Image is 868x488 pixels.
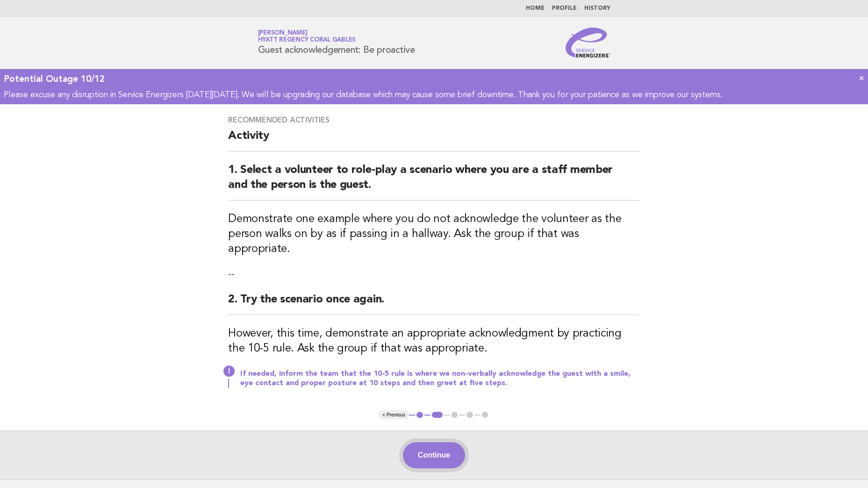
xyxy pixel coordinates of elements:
button: Continue [403,442,465,468]
button: 2 [430,410,444,420]
img: Service Energizers [566,28,610,57]
p: If needed, inform the team that the 10-5 rule is where we non-verbally acknowledge the guest with... [240,369,640,388]
p: Please excuse any disruption in Service Energizers [DATE][DATE]. We will be upgrading our databas... [4,90,864,100]
button: < Previous [379,410,409,420]
h2: Activity [228,129,640,151]
span: Hyatt Regency Coral Gables [258,37,356,43]
div: Potential Outage 10/12 [4,73,864,85]
h2: 2. Try the scenario once again. [228,292,640,315]
h3: Demonstrate one example where you do not acknowledge the volunteer as the person walks on by as i... [228,212,640,257]
h3: Recommended activities [228,115,640,125]
a: Home [526,6,545,11]
button: 1 [415,410,424,420]
h2: 1. Select a volunteer to role-play a scenario where you are a staff member and the person is the ... [228,163,640,201]
p: -- [228,268,640,281]
a: [PERSON_NAME]Hyatt Regency Coral Gables [258,30,356,43]
h1: Guest acknowledgement: Be proactive [258,30,415,55]
a: × [859,73,864,83]
h3: However, this time, demonstrate an appropriate acknowledgment by practicing the 10-5 rule. Ask th... [228,326,640,356]
a: History [584,6,610,11]
a: Profile [552,6,577,11]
